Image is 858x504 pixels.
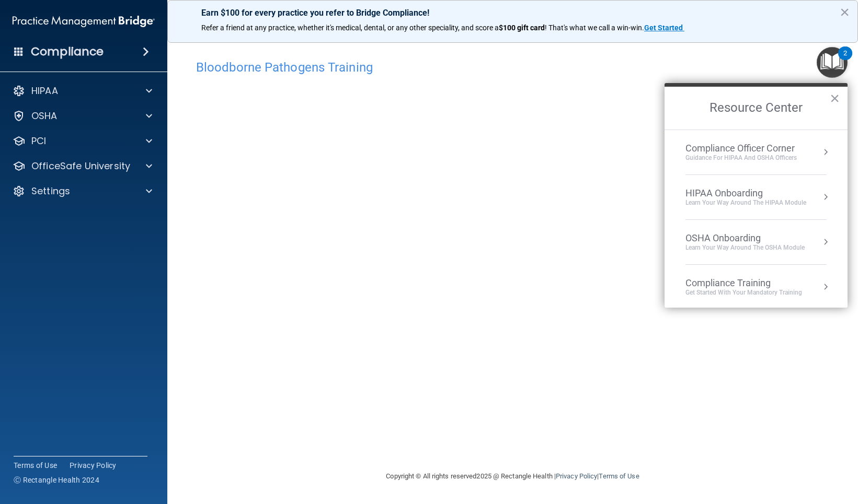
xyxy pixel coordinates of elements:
button: Close [830,90,840,107]
a: HIPAA [13,85,152,97]
div: Guidance for HIPAA and OSHA Officers [685,154,797,162]
a: Privacy Policy [556,472,597,480]
a: Privacy Policy [70,460,117,471]
a: PCI [13,135,152,147]
a: Get Started [644,24,684,32]
span: ! That's what we call a win-win. [545,24,644,32]
a: OSHA [13,110,152,122]
div: Copyright © All rights reserved 2025 @ Rectangle Health | | [322,460,704,493]
p: OSHA [31,110,58,122]
div: Learn your way around the OSHA module [685,243,805,252]
div: Resource Center [665,83,848,308]
div: Get Started with your mandatory training [685,288,802,297]
p: Settings [31,185,70,197]
div: OSHA Onboarding [685,232,805,244]
p: HIPAA [31,85,58,97]
strong: $100 gift card [499,24,545,32]
a: OfficeSafe University [13,160,152,172]
p: Earn $100 for every practice you refer to Bridge Compliance! [201,8,824,18]
span: Refer a friend at any practice, whether it's medical, dental, or any other speciality, and score a [201,24,499,32]
a: Terms of Use [599,472,639,480]
a: Settings [13,185,152,197]
div: 2 [843,53,847,67]
div: HIPAA Onboarding [685,187,806,199]
div: Compliance Training [685,277,802,289]
strong: Get Started [644,24,683,32]
span: Ⓒ Rectangle Health 2024 [14,475,99,485]
img: PMB logo [13,11,155,32]
h4: Compliance [31,44,104,59]
p: OfficeSafe University [31,160,130,172]
button: Open Resource Center, 2 new notifications [817,47,848,78]
div: Learn Your Way around the HIPAA module [685,198,806,207]
h2: Resource Center [665,87,848,130]
button: Close [840,4,850,20]
p: PCI [31,135,46,147]
a: Terms of Use [14,460,57,471]
h4: Bloodborne Pathogens Training [196,61,829,74]
iframe: bbp [196,80,829,401]
div: Compliance Officer Corner [685,143,797,154]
